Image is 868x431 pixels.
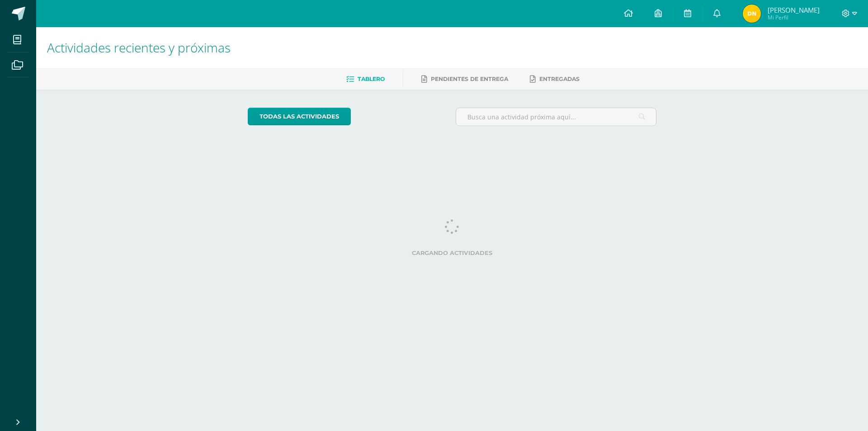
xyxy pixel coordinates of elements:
a: Tablero [346,72,385,86]
span: Mi Perfil [768,14,820,21]
span: [PERSON_NAME] [768,5,820,14]
a: todas las Actividades [248,108,351,125]
img: f63e20a79c7b74759a07fbd928071659.png [743,5,761,23]
a: Pendientes de entrega [421,72,508,86]
label: Cargando actividades [248,250,657,256]
span: Pendientes de entrega [431,76,508,82]
a: Entregadas [530,72,580,86]
span: Tablero [358,76,385,82]
span: Entregadas [539,76,580,82]
span: Actividades recientes y próximas [47,39,231,56]
input: Busca una actividad próxima aquí... [456,108,656,126]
